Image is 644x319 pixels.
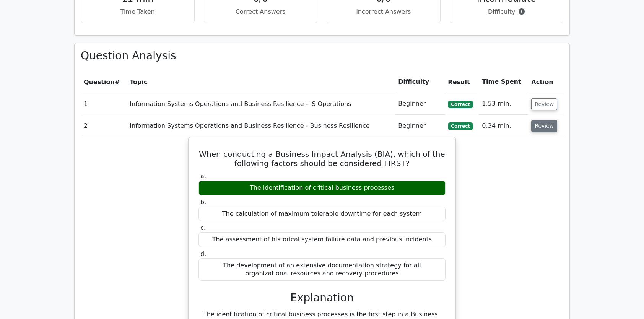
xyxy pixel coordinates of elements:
[445,71,479,93] th: Result
[203,291,441,304] h3: Explanation
[84,78,115,86] span: Question
[198,258,446,281] div: The development of an extensive documentation strategy for all organizational resources and recov...
[395,71,445,93] th: Difficulty
[333,7,434,16] p: Incorrect Answers
[479,115,528,137] td: 0:34 min.
[127,93,395,115] td: Information Systems Operations and Business Resilience - IS Operations
[198,207,446,221] div: The calculation of maximum tolerable downtime for each system
[81,71,127,93] th: #
[200,224,206,231] span: c.
[210,7,311,16] p: Correct Answers
[87,7,188,16] p: Time Taken
[448,101,473,108] span: Correct
[531,98,557,110] button: Review
[456,7,557,16] p: Difficulty
[200,173,206,180] span: a.
[200,250,206,257] span: d.
[479,93,528,115] td: 1:53 min.
[395,93,445,115] td: Beginner
[81,49,563,62] h3: Question Analysis
[200,199,206,206] span: b.
[395,115,445,137] td: Beginner
[127,115,395,137] td: Information Systems Operations and Business Resilience - Business Resilience
[528,71,563,93] th: Action
[198,181,446,195] div: The identification of critical business processes
[531,120,557,132] button: Review
[479,71,528,93] th: Time Spent
[81,115,127,137] td: 2
[198,232,446,247] div: The assessment of historical system failure data and previous incidents
[81,93,127,115] td: 1
[127,71,395,93] th: Topic
[448,122,473,130] span: Correct
[198,150,446,168] h5: When conducting a Business Impact Analysis (BIA), which of the following factors should be consid...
